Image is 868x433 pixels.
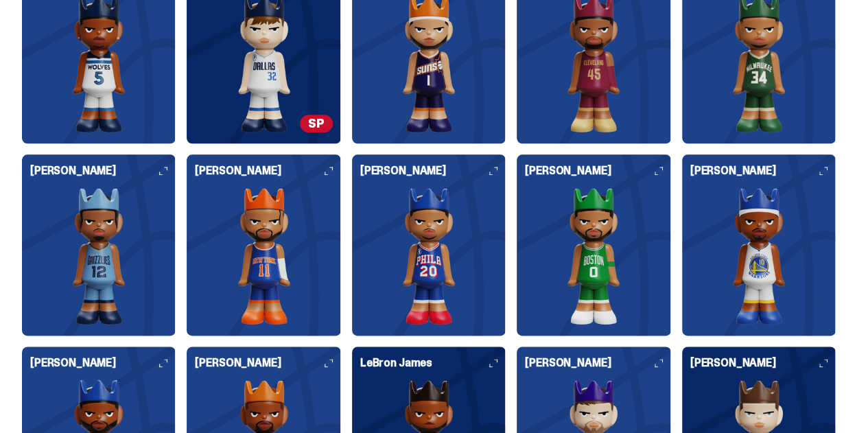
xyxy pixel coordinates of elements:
[690,165,828,187] h6: [PERSON_NAME]
[525,358,662,379] h6: [PERSON_NAME]
[30,358,167,379] h6: [PERSON_NAME]
[690,187,828,325] img: card image
[360,187,497,325] img: card image
[195,187,332,325] img: card image
[300,115,333,132] span: SP
[690,358,828,379] h6: [PERSON_NAME]
[360,358,497,379] h6: LeBron James
[360,165,497,187] h6: [PERSON_NAME]
[30,165,167,187] h6: [PERSON_NAME]
[195,165,332,187] h6: [PERSON_NAME]
[525,187,662,325] img: card image
[30,187,167,325] img: card image
[195,358,332,379] h6: [PERSON_NAME]
[525,165,662,187] h6: [PERSON_NAME]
